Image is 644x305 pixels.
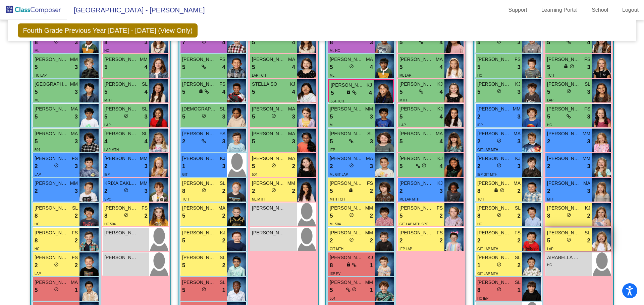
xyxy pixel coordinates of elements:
span: do_not_disturb_alt [54,39,59,44]
span: IEP [330,148,335,152]
span: 2 [547,162,550,171]
span: TCH [182,198,189,201]
span: 3 [370,112,373,121]
span: [PERSON_NAME] [104,205,138,212]
span: 5 [252,88,255,96]
span: 8 [330,38,333,47]
span: FS [367,180,373,187]
span: MM [287,180,295,187]
span: 4 [440,137,443,146]
span: 5 [547,63,550,72]
span: ML [35,98,39,102]
span: do_not_disturb_alt [271,188,276,193]
span: MA [436,130,443,137]
span: MM [70,81,78,88]
span: KJ [585,205,590,212]
span: 3 [75,63,78,72]
span: 4 [292,63,295,72]
span: [PERSON_NAME] [104,130,138,137]
span: FS [219,81,225,88]
span: 5 [399,112,402,121]
span: KJ [437,155,443,162]
span: 4 [440,112,443,121]
span: 5 [104,88,107,96]
span: [PERSON_NAME] [252,130,285,137]
span: KRIXA EAKLOR [104,180,138,187]
span: HC [477,74,482,77]
span: 5 [477,63,480,72]
span: 3 [222,137,225,146]
span: 2 [104,187,107,196]
span: 3 [145,187,148,196]
span: SL [220,105,225,112]
span: 5 [35,112,38,121]
span: [PERSON_NAME] [182,155,216,162]
span: MA [583,180,590,187]
span: 5 [182,112,185,121]
span: 4 [145,137,148,146]
span: 8 [477,187,480,196]
span: MTH [547,198,554,201]
span: 2 [252,187,255,196]
span: 5 [399,162,402,171]
span: 5 [477,38,480,47]
span: LAP MTH [104,148,119,152]
span: 3 [440,187,443,196]
span: MA [218,205,225,212]
span: 8 [35,38,38,47]
span: MM [140,155,148,162]
span: KJ [220,155,225,162]
span: [PERSON_NAME] [399,81,433,88]
span: 2 [292,162,295,171]
span: ML MTH [252,198,265,201]
span: MTH [104,98,112,102]
span: [PERSON_NAME] [35,56,68,63]
span: SL [585,81,590,88]
span: KJ [367,82,372,89]
span: ML [330,74,334,77]
span: [PERSON_NAME] [35,155,68,162]
span: 5 [182,212,185,220]
span: LAP [35,173,41,176]
span: 5 [547,38,550,47]
span: FS [219,130,225,137]
span: 7 [182,38,185,47]
span: do_not_disturb_alt [271,163,276,168]
span: 4 [222,88,225,96]
span: [PERSON_NAME] [477,56,511,63]
span: 5 [547,88,550,96]
span: do_not_disturb_alt [570,64,574,69]
span: do_not_disturb_alt [422,163,426,168]
span: [PERSON_NAME] [330,130,363,137]
span: do_not_disturb_alt [497,138,501,143]
span: MM [70,56,78,63]
span: MM [583,155,590,162]
span: 2 [370,187,373,196]
span: [PERSON_NAME] [35,205,68,212]
span: [PERSON_NAME] [477,205,511,212]
span: 3 [75,187,78,196]
span: 504 [252,173,258,176]
span: SL [72,205,78,212]
span: MM [583,130,590,137]
span: STELLA SO [252,81,285,88]
span: MTH TCH [330,198,345,201]
span: 4 [292,38,295,47]
span: HC LAP [35,74,47,77]
span: [PERSON_NAME] [252,105,285,112]
span: 3 [587,137,590,146]
span: 4 [145,63,148,72]
span: SL [515,205,521,212]
span: [DEMOGRAPHIC_DATA] SURGE [182,105,216,112]
span: 5 [252,162,255,171]
span: 8 [182,187,185,196]
span: SL [367,130,373,137]
span: do_not_disturb_alt [349,163,354,168]
span: SL [220,180,225,187]
span: 4 [370,63,373,72]
span: [PERSON_NAME] [399,105,433,112]
span: 5 [252,38,255,47]
span: SPC [104,198,111,201]
span: ML LAP [399,74,411,77]
span: [PERSON_NAME] [182,56,216,63]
